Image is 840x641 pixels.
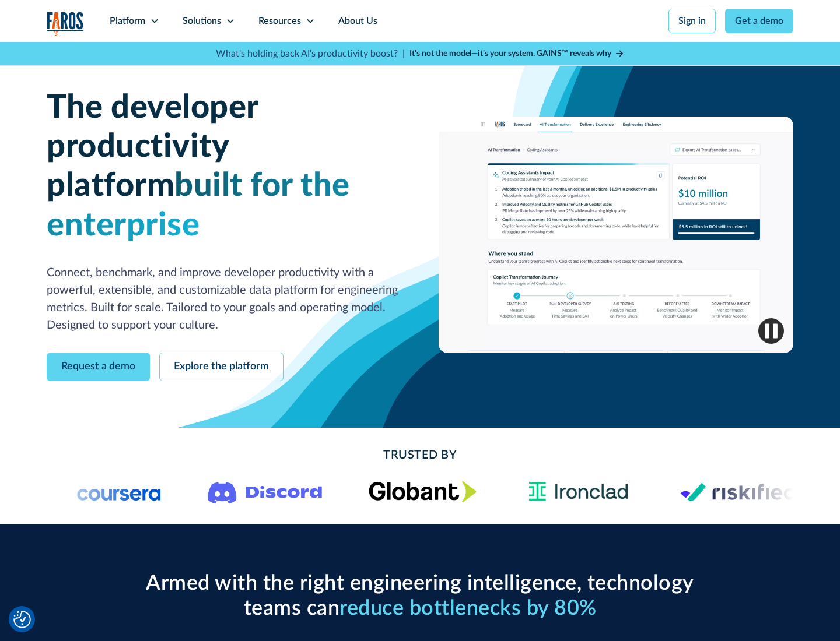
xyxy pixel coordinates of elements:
img: Globant's logo [369,481,477,502]
img: Logo of the analytics and reporting company Faros. [47,12,84,36]
span: reduce bottlenecks by 80% [339,598,597,619]
a: Request a demo [47,353,150,381]
div: Platform [110,14,145,28]
button: Cookie Settings [13,611,31,628]
a: Get a demo [725,9,793,33]
div: Resources [258,14,301,28]
div: Solutions [183,14,221,28]
img: Pause video [758,318,784,344]
img: Logo of the risk management platform Riskified. [680,482,796,501]
img: Ironclad Logo [523,478,633,506]
a: Explore the platform [159,353,283,381]
span: built for the enterprise [47,170,350,241]
h2: Armed with the right engineering intelligence, technology teams can [140,571,700,621]
h1: The developer productivity platform [47,89,401,245]
img: Logo of the online learning platform Coursera. [77,482,161,501]
a: It’s not the model—it’s your system. GAINS™ reveals why [409,48,624,60]
p: Connect, benchmark, and improve developer productivity with a powerful, extensible, and customiza... [47,264,401,334]
img: Revisit consent button [13,611,31,628]
p: What's holding back AI's productivity boost? | [216,47,405,61]
h2: Trusted By [140,446,700,464]
a: home [47,12,84,36]
a: Sign in [668,9,716,33]
strong: It’s not the model—it’s your system. GAINS™ reveals why [409,50,611,58]
img: Logo of the communication platform Discord. [208,480,322,504]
